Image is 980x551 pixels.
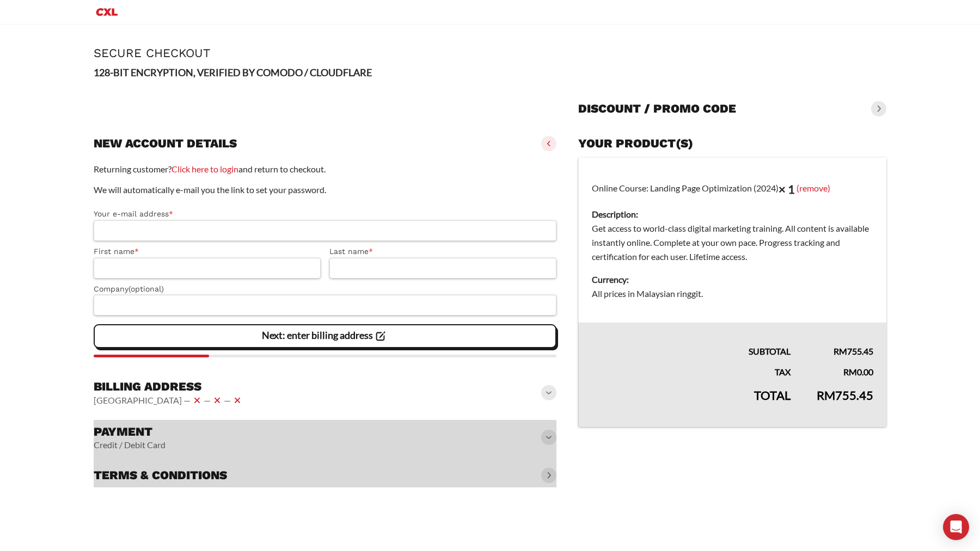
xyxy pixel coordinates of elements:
[817,388,835,403] span: RM
[94,324,556,348] vaadin-button: Next: enter billing address
[592,273,873,287] dt: Currency:
[834,346,873,356] bdi: 755.45
[94,46,886,60] h1: Secure Checkout
[94,66,372,78] strong: 128-BIT ENCRYPTION, VERIFIED BY COMODO / CLOUDFLARE
[578,101,736,116] h3: Discount / promo code
[94,245,321,258] label: First name
[578,358,804,379] th: Tax
[779,182,795,196] strong: × 1
[817,388,873,403] bdi: 755.45
[592,221,873,264] dd: Get access to world-class digital marketing training. All content is available instantly online. ...
[94,183,556,197] p: We will automatically e-mail you the link to set your password.
[943,514,969,540] div: Open Intercom Messenger
[128,284,164,293] span: (optional)
[592,287,873,301] dd: All prices in Malaysian ringgit.
[94,283,556,295] label: Company
[94,136,237,151] h3: New account details
[94,394,244,407] vaadin-horizontal-layout: [GEOGRAPHIC_DATA] — — —
[592,207,873,221] dt: Description:
[578,379,804,427] th: Total
[578,158,886,323] td: Online Course: Landing Page Optimization (2024)
[578,323,804,358] th: Subtotal
[94,208,556,220] label: Your e-mail address
[843,367,857,377] span: RM
[171,164,238,174] a: Click here to login
[834,346,847,356] span: RM
[843,367,873,377] bdi: 0.00
[797,182,830,193] a: (remove)
[94,379,244,394] h3: Billing address
[329,245,556,258] label: Last name
[94,162,556,176] p: Returning customer? and return to checkout.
